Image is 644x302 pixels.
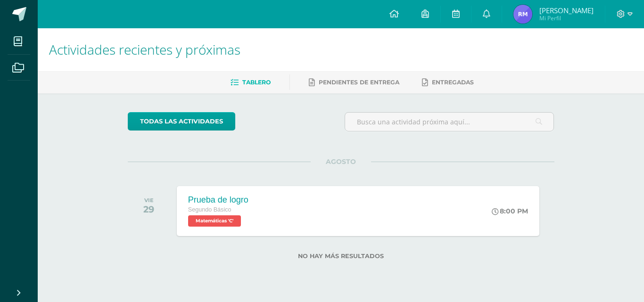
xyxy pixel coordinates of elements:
span: AGOSTO [311,157,371,166]
a: todas las Actividades [128,112,235,131]
div: VIE [143,197,154,204]
div: 29 [143,204,154,215]
span: Tablero [242,79,271,86]
div: 8:00 PM [492,207,528,215]
span: Entregadas [432,79,474,86]
span: Segundo Básico [188,206,231,213]
span: Pendientes de entrega [319,79,399,86]
div: Prueba de logro [188,195,248,205]
a: Pendientes de entrega [309,75,399,90]
input: Busca una actividad próxima aquí... [345,113,554,131]
a: Tablero [231,75,271,90]
span: Actividades recientes y próximas [49,41,240,58]
span: Matemáticas 'C' [188,215,241,227]
img: 7c13cc226d4004e41d066015556fb6a9.png [513,5,532,24]
a: Entregadas [422,75,474,90]
label: No hay más resultados [128,253,554,260]
span: [PERSON_NAME] [539,6,594,15]
span: Mi Perfil [539,14,594,22]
